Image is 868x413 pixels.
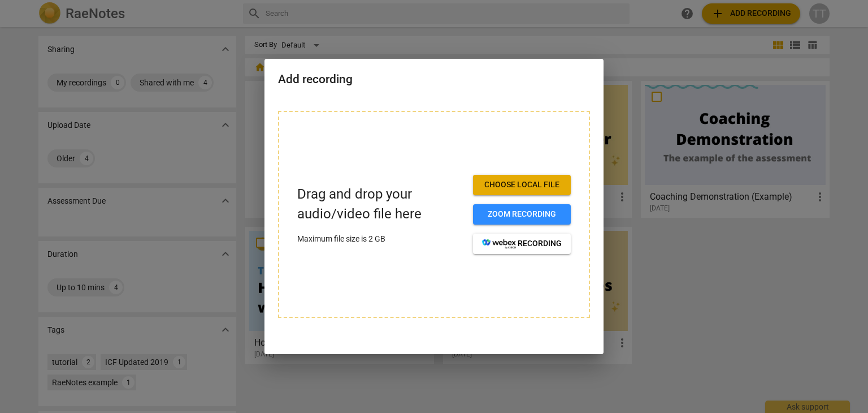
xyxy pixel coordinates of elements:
p: Maximum file size is 2 GB [297,233,464,245]
h2: Add recording [278,72,590,87]
p: Drag and drop your audio/video file here [297,184,464,224]
button: Choose local file [473,175,571,195]
span: Zoom recording [482,209,562,220]
button: Zoom recording [473,204,571,225]
span: recording [482,238,562,249]
span: Choose local file [482,179,562,191]
button: recording [473,234,571,254]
